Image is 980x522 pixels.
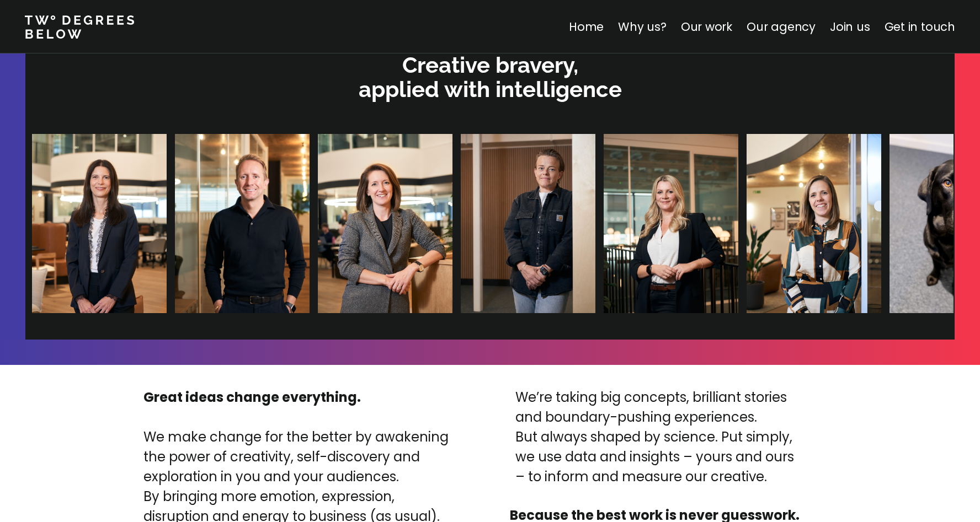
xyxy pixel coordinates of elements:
strong: Great ideas change everything. [143,388,361,406]
p: Creative bravery, applied with intelligence [31,53,949,101]
img: James [174,134,309,313]
a: Get in touch [885,19,955,35]
a: Our agency [747,19,816,35]
a: Join us [830,19,870,35]
img: Halina [603,134,738,313]
img: Lizzie [746,134,881,313]
img: Gemma [317,134,452,313]
a: Why us? [618,19,667,35]
a: Home [569,19,604,35]
p: We’re taking big concepts, brilliant stories and boundary-pushing experiences. But always shaped ... [515,388,794,487]
a: Our work [681,19,732,35]
img: Clare [31,134,166,313]
img: Dani [460,134,595,313]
